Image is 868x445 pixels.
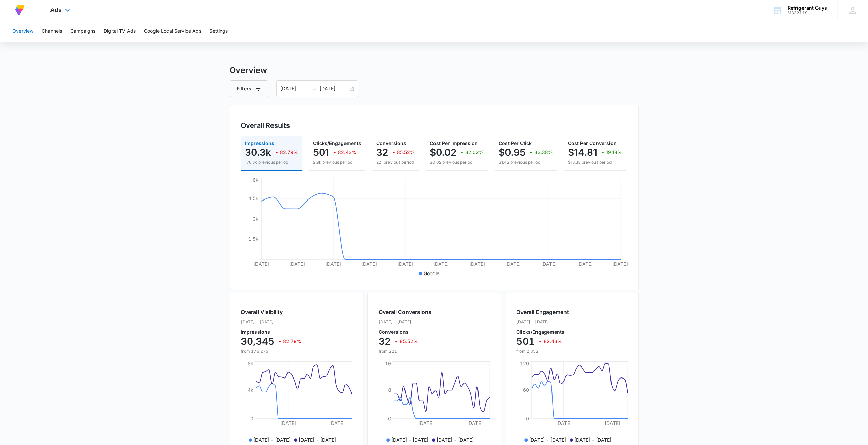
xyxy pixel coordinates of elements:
tspan: [DATE] [397,261,413,267]
p: [DATE] - [DATE] [241,319,301,325]
button: Google Local Service Ads [144,20,201,42]
p: $14.81 [568,147,597,158]
p: 32.02% [465,150,484,155]
p: [DATE] - [DATE] [529,436,566,443]
tspan: 4.5k [248,195,258,201]
span: Cost Per Conversion [568,140,617,146]
p: [DATE] - [DATE] [516,319,569,325]
p: 501 [313,147,329,158]
tspan: 4k [247,387,253,393]
tspan: [DATE] [505,261,520,267]
p: $0.02 previous period [430,159,484,165]
p: 85.52% [397,150,415,155]
button: Campaigns [70,20,95,42]
p: 32 [379,336,391,347]
p: Google [424,270,439,277]
p: $1.42 previous period [499,159,553,165]
span: to [311,86,317,91]
button: Filters [230,80,268,97]
img: Volusion [14,4,26,16]
tspan: 0 [526,416,529,421]
tspan: 0 [250,416,253,421]
p: 501 [516,336,535,347]
p: 85.52% [400,339,418,344]
span: Clicks/Engagements [313,140,361,146]
tspan: [DATE] [604,420,620,426]
p: from 176,275 [241,348,301,354]
input: Start date [280,85,309,92]
tspan: 120 [519,360,529,366]
span: Conversions [376,140,406,146]
span: swap-right [311,86,317,91]
p: [DATE] - [DATE] [379,319,431,325]
h2: Overall Engagement [516,308,569,316]
p: $0.02 [430,147,456,158]
tspan: [DATE] [361,261,377,267]
p: Clicks/Engagements [516,330,569,335]
p: 176.3k previous period [245,159,298,165]
tspan: [DATE] [612,261,628,267]
tspan: [DATE] [556,420,571,426]
div: account name [788,5,827,11]
p: Conversions [379,330,431,335]
tspan: [DATE] [541,261,557,267]
p: 82.43% [338,150,356,155]
tspan: 0 [255,256,258,262]
p: $0.95 [499,147,526,158]
p: [DATE] - [DATE] [253,436,291,443]
h2: Overall Conversions [379,308,431,316]
p: 221 previous period [376,159,415,165]
p: 2.9k previous period [313,159,361,165]
p: [DATE] - [DATE] [437,436,474,443]
tspan: 0 [388,416,391,421]
span: Ads [50,6,62,13]
tspan: 1.5k [248,236,258,242]
span: Cost Per Click [499,140,532,146]
p: 32 [376,147,388,158]
input: End date [320,85,348,92]
p: 82.79% [283,339,301,344]
p: 82.43% [544,339,562,344]
tspan: [DATE] [329,420,344,426]
tspan: [DATE] [325,261,341,267]
tspan: [DATE] [577,261,592,267]
tspan: 16 [385,360,391,366]
h2: Overall Visibility [241,308,301,316]
tspan: 8 [388,387,391,393]
p: 30.3k [245,147,271,158]
p: [DATE] - [DATE] [574,436,612,443]
button: Settings [209,20,228,42]
button: Digital TV Ads [104,20,136,42]
h3: Overview [230,64,639,76]
span: Impressions [245,140,274,146]
span: Cost Per Impression [430,140,478,146]
tspan: 60 [523,387,529,393]
tspan: [DATE] [253,261,269,267]
p: $18.33 previous period [568,159,622,165]
tspan: 6k [252,177,258,183]
tspan: [DATE] [418,420,433,426]
tspan: [DATE] [280,420,296,426]
button: Channels [42,20,62,42]
h3: Overall Results [241,120,290,131]
div: account id [788,11,827,15]
p: [DATE] - [DATE] [299,436,336,443]
tspan: 3k [252,216,258,221]
tspan: [DATE] [467,420,482,426]
p: from 221 [379,348,431,354]
tspan: 8k [247,360,253,366]
tspan: [DATE] [289,261,305,267]
p: 33.38% [534,150,553,155]
tspan: [DATE] [469,261,485,267]
p: [DATE] - [DATE] [391,436,428,443]
p: 30,345 [241,336,274,347]
p: 82.79% [280,150,298,155]
button: Overview [12,20,33,42]
tspan: [DATE] [433,261,448,267]
p: 19.18% [606,150,622,155]
p: from 2,852 [516,348,569,354]
p: Impressions [241,330,301,335]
